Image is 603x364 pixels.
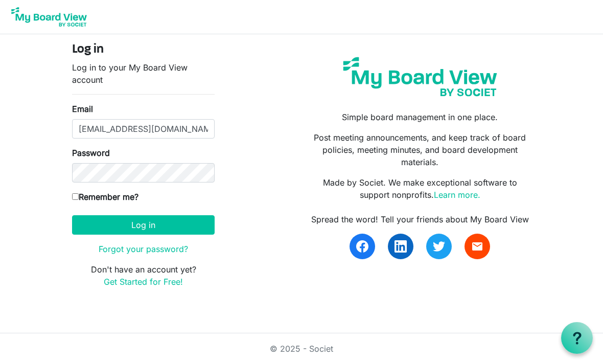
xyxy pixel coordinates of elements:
[433,240,445,253] img: twitter.svg
[309,176,531,201] p: Made by Societ. We make exceptional software to support nonprofits.
[72,147,110,159] label: Password
[471,240,483,253] span: email
[8,4,90,30] img: My Board View Logo
[72,42,215,57] h4: Log in
[465,234,490,259] a: email
[72,191,138,203] label: Remember me?
[99,244,188,254] a: Forgot your password?
[72,263,215,288] p: Don't have an account yet?
[270,344,333,354] a: © 2025 - Societ
[434,190,480,200] a: Learn more.
[395,240,407,253] img: linkedin.svg
[309,131,531,168] p: Post meeting announcements, and keep track of board policies, meeting minutes, and board developm...
[356,240,368,253] img: facebook.svg
[337,51,503,103] img: my-board-view-societ.svg
[309,213,531,225] div: Spread the word! Tell your friends about My Board View
[72,61,215,86] p: Log in to your My Board View account
[72,193,79,200] input: Remember me?
[72,103,93,115] label: Email
[104,277,183,287] a: Get Started for Free!
[72,215,215,235] button: Log in
[309,111,531,123] p: Simple board management in one place.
